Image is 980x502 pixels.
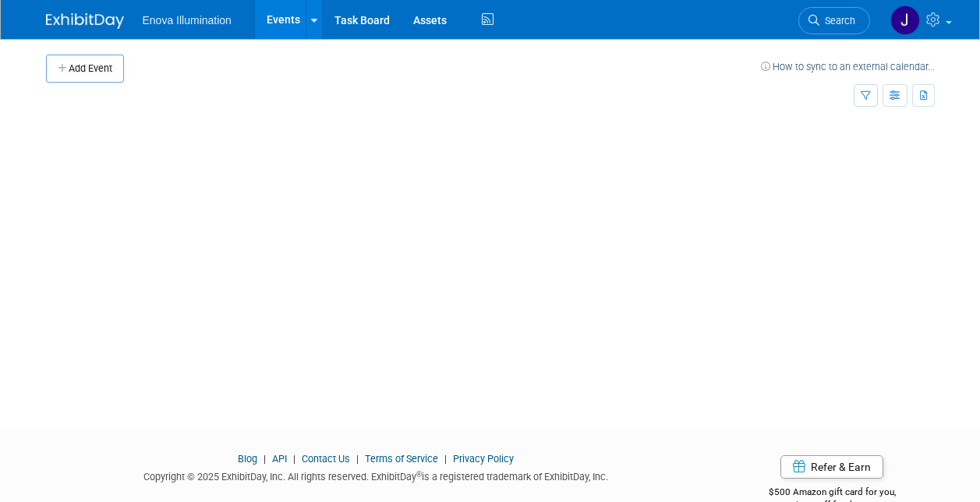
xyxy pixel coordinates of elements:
span: | [352,453,363,465]
a: API [272,453,287,465]
img: ExhibitDay [46,13,124,29]
a: Blog [238,453,257,465]
span: Search [819,15,855,27]
a: Contact Us [302,453,350,465]
a: Search [798,7,870,34]
span: | [260,453,270,465]
div: Copyright © 2025 ExhibitDay, Inc. All rights reserved. ExhibitDay is a registered trademark of Ex... [46,466,707,484]
button: Add Event [46,55,124,83]
span: | [289,453,299,465]
span: | [440,453,451,465]
a: Refer & Earn [780,455,883,479]
a: Terms of Service [365,453,438,465]
a: How to sync to an external calendar... [761,61,935,72]
span: Enova Illumination [143,14,232,27]
img: JeffD Dyll [890,5,920,35]
a: Privacy Policy [453,453,514,465]
sup: ® [416,470,422,479]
